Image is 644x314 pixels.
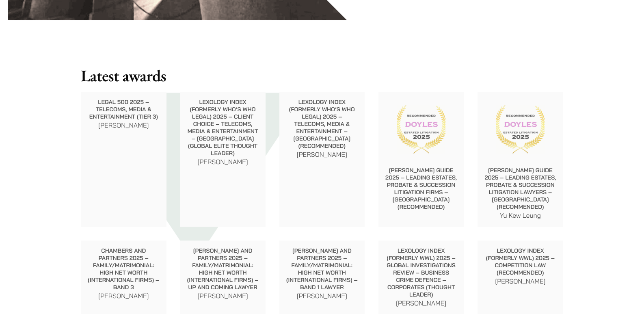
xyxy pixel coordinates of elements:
[385,247,458,298] p: Lexology Index (formerly WWL) 2025 – Global Investigations Review – Business Crime Defence – Corp...
[286,247,359,291] p: [PERSON_NAME] and Partners 2025 – Family/Matrimonial: High Net Worth (International Firms) – Band...
[484,167,557,210] p: [PERSON_NAME] Guide 2025 – Leading Estates, Probate & Succession Litigation Lawyers – [GEOGRAPHIC...
[186,247,259,291] p: [PERSON_NAME] and Partners 2025 – Family/Matrimonial: High Net Worth (International Firms) – Up a...
[484,276,557,286] p: [PERSON_NAME]
[87,98,160,120] p: Legal 500 2025 – Telecoms, Media & Entertainment (Tier 3)
[87,120,160,130] p: [PERSON_NAME]
[484,210,557,220] p: Yu Kew Leung
[484,247,557,276] p: Lexology Index (formerly WWL) 2025 – Competition Law (Recommended)
[286,291,359,301] p: [PERSON_NAME]
[385,298,458,308] p: [PERSON_NAME]
[385,167,458,210] p: [PERSON_NAME] Guide 2025 – Leading Estates, Probate & Succession Litigation Firms – [GEOGRAPHIC_D...
[87,247,160,291] p: Chambers and Partners 2025 – Family/Matrimonial: High Net Worth (International Firms) – Band 3
[81,66,563,85] h2: Latest awards
[286,98,359,149] p: Lexology Index (formerly Who’s Who Legal) 2025 – Telecoms, Media & Entertainment – [GEOGRAPHIC_DA...
[87,291,160,301] p: [PERSON_NAME]
[286,149,359,159] p: [PERSON_NAME]
[186,98,259,157] p: Lexology Index (formerly Who’s Who Legal) 2025 – Client Choice – Telecoms, Media & Entertainment ...
[186,291,259,301] p: [PERSON_NAME]
[186,157,259,167] p: [PERSON_NAME]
